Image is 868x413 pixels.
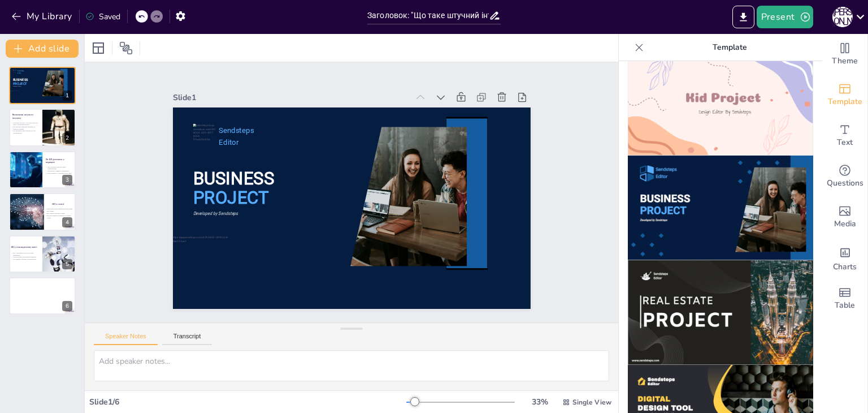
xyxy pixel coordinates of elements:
[46,170,72,172] p: ШІ аналізує медичні зображення.
[62,175,72,185] div: 3
[89,39,107,57] div: Layout
[18,72,21,74] span: Editor
[367,7,489,24] input: Insert title
[832,55,858,67] span: Theme
[193,154,271,191] span: PROJECT
[832,6,853,28] button: Д [PERSON_NAME]
[45,214,75,219] p: Вчителі краще розуміють потреби учнів.
[11,258,37,260] p: ШІ підвищує безпеку в автомобілях.
[628,156,813,260] img: thumb-10.png
[835,299,855,312] span: Table
[62,91,72,101] div: 1
[833,261,857,273] span: Charts
[8,7,77,25] button: My Library
[11,252,37,256] p: ШІ у смартфонах для голосових помічників.
[94,333,158,345] button: Speaker Notes
[85,11,120,22] div: Saved
[822,34,867,75] div: Change the overall theme
[732,6,754,28] button: Export to PowerPoint
[191,177,236,192] span: Developed by Sendsteps
[822,278,867,319] div: Add a table
[231,111,252,124] span: Editor
[197,135,281,173] span: BUSINESS
[834,218,856,230] span: Media
[45,212,75,214] p: ШІ оцінює прогрес учнів.
[9,109,76,146] div: 2
[822,238,867,278] div: Add charts and graphs
[9,235,76,273] div: 5
[526,397,553,407] div: 33 %
[628,260,813,365] img: thumb-11.png
[18,70,24,72] span: Sendsteps
[822,75,867,115] div: Add ready made slides
[46,166,72,170] p: ШІ допомагає діагностувати захворювання.
[11,256,37,258] p: Автоматизація в розумних будинках.
[9,151,76,188] div: 3
[13,86,21,87] span: Developed by Sendsteps
[648,34,811,61] p: Template
[11,122,38,126] p: Штучний інтелект - це технологія, що імітує людський інтелект.
[628,51,813,156] img: thumb-9.png
[89,397,406,407] div: Slide 1 / 6
[11,246,37,249] p: ШІ у повсякденному житті
[119,41,133,55] span: Position
[832,7,853,27] div: Д [PERSON_NAME]
[62,217,72,227] div: 4
[12,113,39,119] p: Визначення штучного інтелекту
[62,133,72,143] div: 2
[9,193,76,230] div: 4
[233,100,270,116] span: Sendsteps
[837,136,853,149] span: Text
[822,197,867,238] div: Add images, graphics, shapes or video
[52,203,96,206] p: ШІ в освіті
[6,40,79,58] button: Add slide
[757,6,813,28] button: Present
[46,158,72,164] p: Як ШІ допомагає у медицині
[196,57,428,116] div: Slide 1
[9,277,76,315] div: 6
[11,126,38,130] p: ШІ включає машинне навчання та нейронні мережі.
[162,333,212,345] button: Transcript
[62,259,72,269] div: 5
[11,130,38,134] p: ШІ відкриває нові можливості для автоматизації.
[828,96,862,108] span: Template
[827,177,863,190] span: Questions
[572,398,611,407] span: Single View
[13,81,27,85] span: PROJECT
[822,115,867,156] div: Add text boxes
[62,301,72,311] div: 6
[46,172,72,174] p: ШІ допомагає у розробці нових ліків.
[13,78,28,82] span: BUSINESS
[822,156,867,197] div: Get real-time input from your audience
[9,67,76,104] div: 1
